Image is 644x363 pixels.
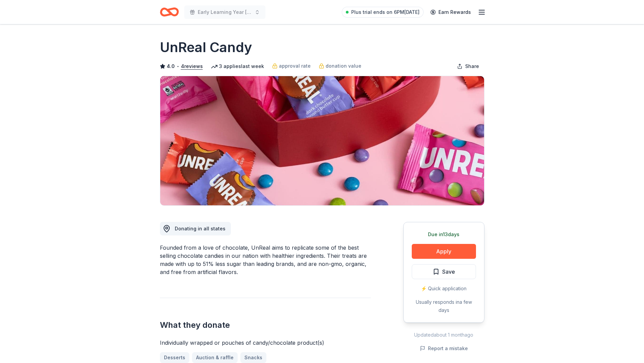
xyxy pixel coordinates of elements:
a: Snacks [240,352,266,363]
a: Home [160,4,179,20]
h1: UnReal Candy [160,38,252,57]
div: Individually wrapped or pouches of candy/chocolate product(s) [160,339,371,347]
div: 3 applies last week [211,62,264,70]
a: Plus trial ends on 6PM[DATE] [342,7,424,18]
button: Early Learning Year [DATE]-[DATE] Fall Festival and Yard Sale [184,5,265,19]
button: Share [452,60,484,73]
span: 4.0 [167,62,175,70]
span: • [176,64,179,69]
img: Image for UnReal Candy [160,76,484,205]
a: Auction & raffle [192,352,238,363]
button: Apply [412,244,476,259]
a: donation value [319,62,361,70]
h2: What they donate [160,320,371,331]
span: Early Learning Year [DATE]-[DATE] Fall Festival and Yard Sale [198,8,252,16]
a: approval rate [272,62,311,70]
span: Share [465,62,479,70]
button: Save [412,264,476,279]
span: Save [442,267,455,276]
span: Donating in all states [175,226,225,231]
div: Updated about 1 month ago [403,331,484,339]
a: Desserts [160,352,189,363]
a: Earn Rewards [426,6,475,18]
span: approval rate [279,62,311,70]
div: Due in 13 days [412,230,476,239]
div: Usually responds in a few days [412,298,476,314]
div: ⚡️ Quick application [412,285,476,293]
button: Report a mistake [420,344,468,353]
span: Plus trial ends on 6PM[DATE] [351,8,420,16]
span: donation value [326,62,361,70]
div: Founded from a love of chocolate, UnReal aims to replicate some of the best selling chocolate can... [160,244,371,276]
button: 4reviews [181,62,203,70]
